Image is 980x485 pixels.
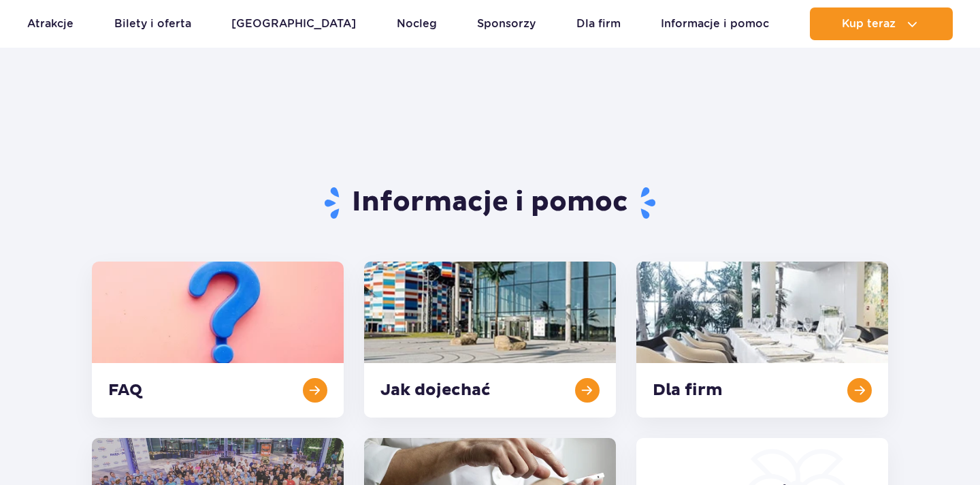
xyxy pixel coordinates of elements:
span: Kup teraz [842,18,896,30]
a: Atrakcje [27,7,73,40]
a: Bilety i oferta [114,7,191,40]
a: Sponsorzy [477,7,536,40]
h1: Informacje i pomoc [92,185,889,221]
a: [GEOGRAPHIC_DATA] [231,7,356,40]
button: Kup teraz [810,7,953,40]
a: Dla firm [576,7,621,40]
a: Nocleg [397,7,437,40]
a: Informacje i pomoc [661,7,769,40]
